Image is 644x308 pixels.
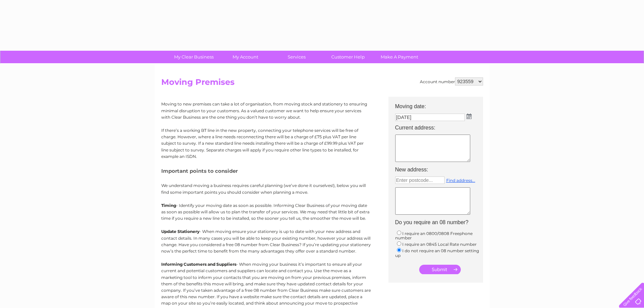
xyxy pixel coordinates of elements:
p: - When moving ensure your stationery is up to date with your new address and contact details. In ... [161,228,371,254]
img: ... [467,114,472,119]
a: Find address... [446,178,475,183]
p: If there’s a working BT line in the new property, connecting your telephone services will be free... [161,127,371,160]
div: Account number [420,77,483,86]
th: Current address: [392,123,486,133]
td: I require an 0800/0808 Freephone number I require an 0845 Local Rate number I do not require an 0... [392,228,486,260]
a: Services [269,51,325,63]
b: Timing [161,203,176,208]
th: Moving date: [392,97,486,112]
h5: Important points to consider [161,168,371,174]
a: Make A Payment [372,51,427,63]
a: My Account [217,51,273,63]
b: Informing Customers and Suppliers [161,262,236,267]
a: My Clear Business [166,51,222,63]
input: Submit [419,265,461,274]
h2: Moving Premises [161,77,483,90]
b: Update Stationery [161,229,199,234]
th: Do you require an 08 number? [392,217,486,228]
p: - Identify your moving date as soon as possible. Informing Clear Business of your moving date as ... [161,202,371,222]
p: We understand moving a business requires careful planning (we’ve done it ourselves!), below you w... [161,182,371,195]
p: Moving to new premises can take a lot of organisation, from moving stock and stationery to ensuri... [161,101,371,120]
th: New address: [392,165,486,175]
a: Customer Help [320,51,376,63]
